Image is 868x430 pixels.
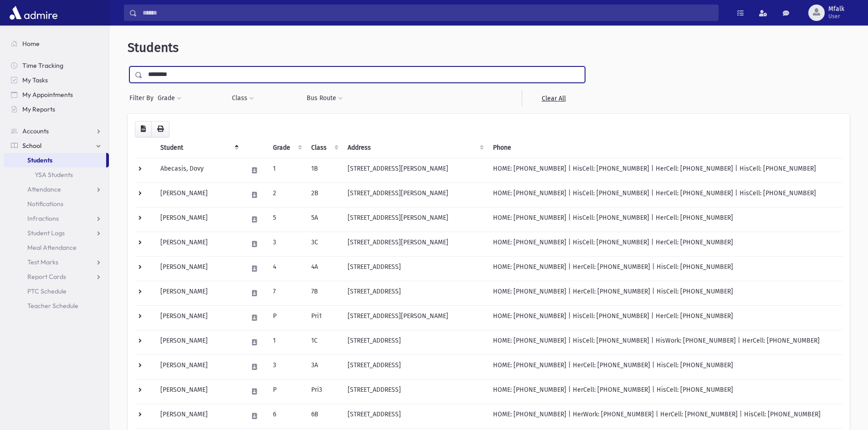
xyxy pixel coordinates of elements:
[22,105,55,113] span: My Reports
[488,281,842,305] td: HOME: [PHONE_NUMBER] | HerCell: [PHONE_NUMBER] | HisCell: [PHONE_NUMBER]
[342,379,488,404] td: [STREET_ADDRESS]
[488,232,842,256] td: HOME: [PHONE_NUMBER] | HisCell: [PHONE_NUMBER] | HerCell: [PHONE_NUMBER]
[22,142,41,150] span: School
[828,13,844,20] span: User
[306,281,342,305] td: 7B
[7,4,60,22] img: AdmirePro
[488,182,842,207] td: HOME: [PHONE_NUMBER] | HisCell: [PHONE_NUMBER] | HerCell: [PHONE_NUMBER] | HisCell: [PHONE_NUMBER]
[488,330,842,354] td: HOME: [PHONE_NUMBER] | HisCell: [PHONE_NUMBER] | HisWork: [PHONE_NUMBER] | HerCell: [PHONE_NUMBER]
[22,76,48,84] span: My Tasks
[488,256,842,281] td: HOME: [PHONE_NUMBER] | HerCell: [PHONE_NUMBER] | HisCell: [PHONE_NUMBER]
[342,207,488,232] td: [STREET_ADDRESS][PERSON_NAME]
[4,58,109,73] a: Time Tracking
[155,404,242,428] td: [PERSON_NAME]
[128,40,179,55] span: Students
[267,404,306,428] td: 6
[267,207,306,232] td: 5
[488,158,842,182] td: HOME: [PHONE_NUMBER] | HisCell: [PHONE_NUMBER] | HerCell: [PHONE_NUMBER] | HisCell: [PHONE_NUMBER]
[155,379,242,404] td: [PERSON_NAME]
[342,354,488,379] td: [STREET_ADDRESS]
[4,138,109,153] a: School
[306,207,342,232] td: 5A
[27,273,66,281] span: Report Cards
[4,298,109,313] a: Teacher Schedule
[27,200,63,208] span: Notifications
[306,305,342,330] td: Pri1
[306,256,342,281] td: 4A
[155,330,242,354] td: [PERSON_NAME]
[4,284,109,298] a: PTC Schedule
[27,185,61,193] span: Attendance
[306,330,342,354] td: 1C
[151,121,169,137] button: Print
[488,404,842,428] td: HOME: [PHONE_NUMBER] | HerWork: [PHONE_NUMBER] | HerCell: [PHONE_NUMBER] | HisCell: [PHONE_NUMBER]
[155,281,242,305] td: [PERSON_NAME]
[27,156,52,164] span: Students
[4,211,109,226] a: Infractions
[4,197,109,211] a: Notifications
[267,305,306,330] td: P
[129,93,157,103] span: Filter By
[4,182,109,197] a: Attendance
[155,158,242,182] td: Abecasis, Dovy
[306,137,342,158] th: Class: activate to sort column ascending
[306,232,342,256] td: 3C
[828,5,844,13] span: Mfalk
[155,207,242,232] td: [PERSON_NAME]
[267,182,306,207] td: 2
[267,256,306,281] td: 4
[306,354,342,379] td: 3A
[306,379,342,404] td: Pri3
[306,404,342,428] td: 6B
[267,137,306,158] th: Grade: activate to sort column ascending
[488,305,842,330] td: HOME: [PHONE_NUMBER] | HisCell: [PHONE_NUMBER] | HerCell: [PHONE_NUMBER]
[155,305,242,330] td: [PERSON_NAME]
[157,90,182,106] button: Grade
[155,256,242,281] td: [PERSON_NAME]
[342,330,488,354] td: [STREET_ADDRESS]
[488,207,842,232] td: HOME: [PHONE_NUMBER] | HisCell: [PHONE_NUMBER] | HerCell: [PHONE_NUMBER]
[342,182,488,207] td: [STREET_ADDRESS][PERSON_NAME]
[155,182,242,207] td: [PERSON_NAME]
[342,158,488,182] td: [STREET_ADDRESS][PERSON_NAME]
[522,90,585,106] a: Clear All
[488,379,842,404] td: HOME: [PHONE_NUMBER] | HerCell: [PHONE_NUMBER] | HisCell: [PHONE_NUMBER]
[4,102,109,116] a: My Reports
[27,302,78,310] span: Teacher Schedule
[135,121,152,137] button: CSV
[488,354,842,379] td: HOME: [PHONE_NUMBER] | HerCell: [PHONE_NUMBER] | HisCell: [PHONE_NUMBER]
[22,40,40,48] span: Home
[155,354,242,379] td: [PERSON_NAME]
[22,127,49,135] span: Accounts
[306,182,342,207] td: 2B
[342,404,488,428] td: [STREET_ADDRESS]
[267,158,306,182] td: 1
[342,256,488,281] td: [STREET_ADDRESS]
[267,281,306,305] td: 7
[4,167,109,182] a: YSA Students
[27,287,67,295] span: PTC Schedule
[342,305,488,330] td: [STREET_ADDRESS][PERSON_NAME]
[27,214,59,223] span: Infractions
[267,330,306,354] td: 1
[4,226,109,240] a: Student Logs
[306,90,343,106] button: Bus Route
[4,73,109,87] a: My Tasks
[27,258,58,266] span: Test Marks
[267,379,306,404] td: P
[4,269,109,284] a: Report Cards
[27,243,77,252] span: Meal Attendance
[342,137,488,158] th: Address: activate to sort column ascending
[342,232,488,256] td: [STREET_ADDRESS][PERSON_NAME]
[4,87,109,102] a: My Appointments
[137,5,718,21] input: Search
[4,240,109,255] a: Meal Attendance
[342,281,488,305] td: [STREET_ADDRESS]
[4,36,109,51] a: Home
[488,137,842,158] th: Phone
[267,232,306,256] td: 3
[22,91,73,99] span: My Appointments
[22,61,63,70] span: Time Tracking
[231,90,254,106] button: Class
[306,158,342,182] td: 1B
